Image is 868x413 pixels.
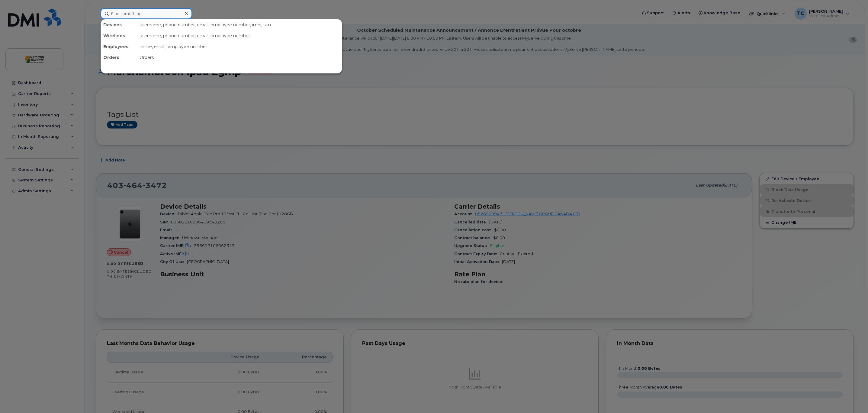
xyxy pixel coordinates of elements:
div: username, phone number, email, employee number [137,30,342,41]
div: username, phone number, email, employee number, imei, sim [137,19,342,30]
div: Devices [101,19,137,30]
div: Employees [101,41,137,52]
div: Orders [137,52,342,63]
div: Orders [101,52,137,63]
div: Wirelines [101,30,137,41]
div: name, email, employee number [137,41,342,52]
